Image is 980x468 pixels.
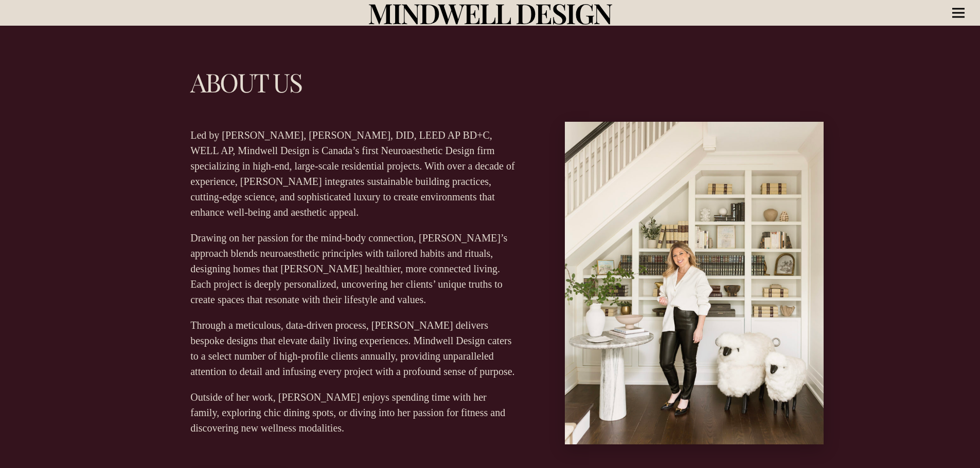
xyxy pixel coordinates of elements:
[190,230,517,307] p: Drawing on her passion for the mind-body connection, [PERSON_NAME]’s approach blends neuroaesthet...
[190,317,517,379] p: Through a meticulous, data-driven process, [PERSON_NAME] delivers bespoke designs that elevate da...
[190,389,517,436] p: Outside of her work, [PERSON_NAME] enjoys spending time with her family, exploring chic dining sp...
[190,67,301,98] h1: About Us
[190,127,517,220] p: Led by [PERSON_NAME], [PERSON_NAME], DID, LEED AP BD+C, WELL AP, Mindwell Design is Canada’s firs...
